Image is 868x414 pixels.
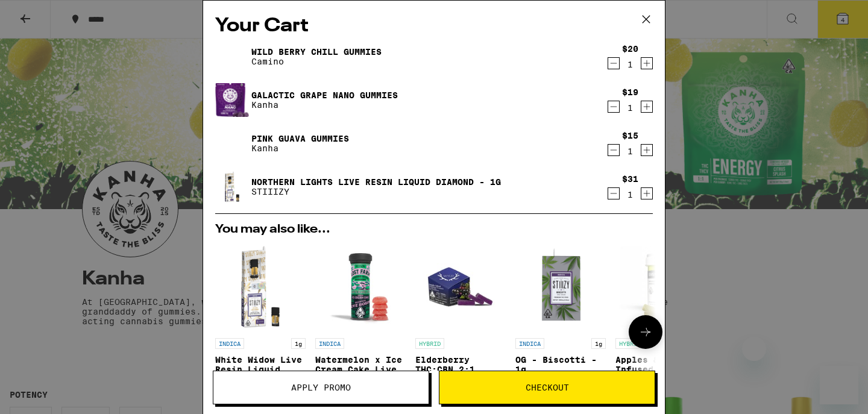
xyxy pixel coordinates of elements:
[251,100,398,110] p: Kanha
[415,242,506,332] img: WYLD - Elderberry THC:CBN 2:1 Gummies
[622,44,638,54] div: $20
[820,366,858,404] iframe: Button to launch messaging window
[608,57,620,69] button: Decrement
[608,144,620,156] button: Decrement
[215,242,306,332] img: STIIIZY - White Widow Live Resin Liquid Diamonds - 1g
[251,90,398,100] a: Galactic Grape Nano Gummies
[515,338,544,349] p: INDICA
[415,355,506,374] p: Elderberry THC:CBN 2:1 Gummies
[213,371,429,404] button: Apply Promo
[215,40,249,74] img: Wild Berry Chill Gummies
[215,224,653,236] h2: You may also like...
[641,187,653,199] button: Increment
[622,146,638,156] div: 1
[591,338,606,349] p: 1g
[439,371,655,404] button: Checkout
[622,103,638,113] div: 1
[215,242,306,401] a: Open page for White Widow Live Resin Liquid Diamonds - 1g from STIIIZY
[215,355,306,374] p: White Widow Live Resin Liquid Diamonds - 1g
[615,338,644,349] p: HYBRID
[315,242,406,332] img: Lost Farm - Watermelon x Ice Cream Cake Live Rosin Gummies
[315,242,406,401] a: Open page for Watermelon x Ice Cream Cake Live Rosin Gummies from Lost Farm
[641,57,653,69] button: Increment
[622,87,638,97] div: $19
[215,127,249,160] img: Pink Guava Gummies
[622,174,638,184] div: $31
[641,144,653,156] button: Increment
[251,177,501,187] a: Northern Lights Live Resin Liquid Diamond - 1g
[615,355,706,374] p: Apples & Bananas Infused 5-Pack - 3.5g
[742,337,766,361] iframe: Close message
[215,82,249,118] img: Galactic Grape Nano Gummies
[526,383,569,392] span: Checkout
[641,101,653,113] button: Increment
[415,338,444,349] p: HYBRID
[251,143,349,153] p: Kanha
[215,170,249,204] img: Northern Lights Live Resin Liquid Diamond - 1g
[291,338,306,349] p: 1g
[608,187,620,199] button: Decrement
[615,242,706,401] a: Open page for Apples & Bananas Infused 5-Pack - 3.5g from Everyday
[415,242,506,401] a: Open page for Elderberry THC:CBN 2:1 Gummies from WYLD
[515,355,606,374] p: OG - Biscotti - 1g
[608,101,620,113] button: Decrement
[622,60,638,69] div: 1
[515,242,606,332] img: STIIIZY - OG - Biscotti - 1g
[215,13,653,40] h2: Your Cart
[622,190,638,199] div: 1
[251,57,382,66] p: Camino
[615,242,706,332] img: Everyday - Apples & Bananas Infused 5-Pack - 3.5g
[251,47,382,57] a: Wild Berry Chill Gummies
[622,131,638,140] div: $15
[251,134,349,143] a: Pink Guava Gummies
[315,338,344,349] p: INDICA
[251,187,501,196] p: STIIIZY
[291,383,351,392] span: Apply Promo
[315,355,406,374] p: Watermelon x Ice Cream Cake Live Rosin Gummies
[515,242,606,401] a: Open page for OG - Biscotti - 1g from STIIIZY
